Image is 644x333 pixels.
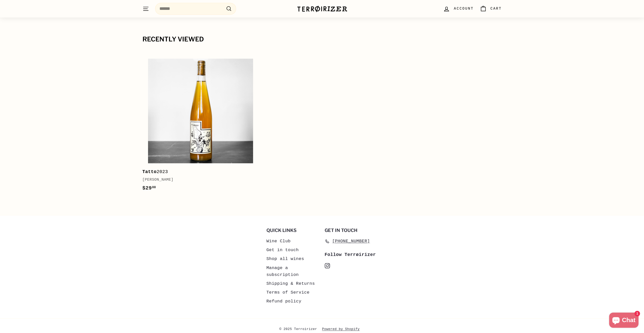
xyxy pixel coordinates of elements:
a: Shop all wines [266,254,304,263]
a: Powered by Shopify [322,326,365,332]
a: Shipping & Returns [266,279,315,288]
b: Tatto [142,169,157,174]
inbox-online-store-chat: Shopify online store chat [608,313,640,329]
div: 2023 [142,168,254,176]
span: $29 [142,185,156,191]
a: [PHONE_NUMBER] [325,237,370,246]
span: Account [454,6,473,11]
a: Tatto2023[PERSON_NAME] [142,53,259,197]
span: Cart [490,6,502,11]
a: Manage a subscription [266,264,320,279]
a: Refund policy [266,297,301,306]
a: Terms of Service [266,288,309,297]
div: [PERSON_NAME] [142,177,254,183]
span: © 2025 Terroirizer [279,326,322,332]
sup: 00 [152,186,156,189]
a: Account [440,1,476,16]
div: Follow Terrøirizer [325,251,378,258]
h2: Quick links [266,228,320,233]
div: Recently viewed [142,36,502,43]
span: [PHONE_NUMBER] [332,238,370,245]
h2: Get in touch [325,228,378,233]
a: Get in touch [266,246,299,254]
a: Cart [477,1,505,16]
a: Wine Club [266,237,291,246]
